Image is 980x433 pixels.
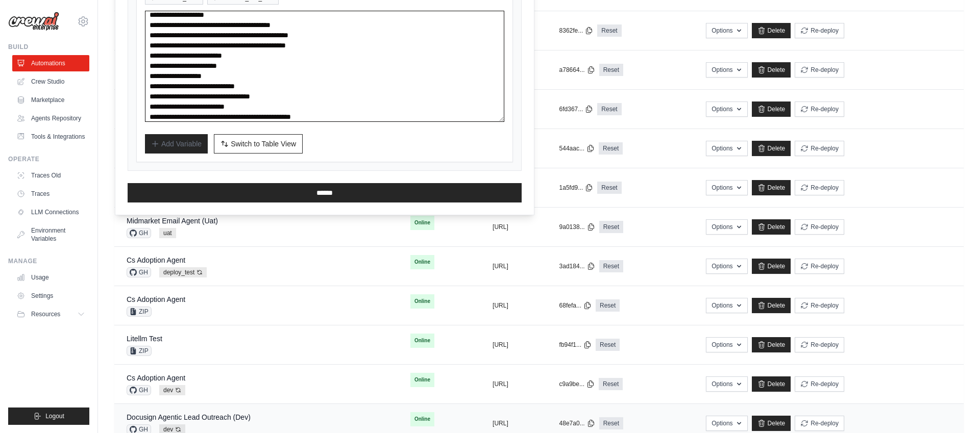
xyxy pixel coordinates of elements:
span: uat [159,228,176,238]
button: Resources [12,306,89,322]
a: Reset [599,417,623,429]
a: Cs Adoption Agent [127,295,185,303]
a: Reset [596,299,620,312]
button: Options [706,23,747,38]
div: Operate [8,155,89,163]
button: fb94f1... [559,341,592,349]
span: Logout [45,412,64,420]
button: Re-deploy [795,416,844,431]
span: Online [410,216,434,230]
img: Logo [8,12,59,31]
a: Reset [599,64,623,76]
button: Re-deploy [795,219,844,235]
a: Agents Repository [12,110,89,126]
a: Settings [12,288,89,304]
a: Reset [599,378,623,390]
button: Options [706,180,747,195]
a: Marketplace [12,92,89,108]
button: Re-deploy [795,141,844,156]
span: Online [410,294,434,309]
button: Options [706,62,747,78]
button: Switch to Table View [214,134,303,154]
a: LLM Connections [12,204,89,220]
button: Re-deploy [795,376,844,392]
span: Resources [31,310,60,318]
a: Reset [596,339,620,351]
a: Reset [599,221,623,233]
button: Re-deploy [795,62,844,78]
a: Delete [752,376,791,392]
span: dev [159,385,185,395]
a: Cs Adoption Agent [127,374,185,382]
a: Traces Old [12,167,89,184]
button: Options [706,298,747,313]
a: Docusign Agentic Lead Outreach (Dev) [127,413,251,421]
span: ZIP [127,307,152,317]
a: Reset [599,260,623,272]
a: Crew Studio [12,73,89,90]
button: Options [706,101,747,117]
a: Environment Variables [12,222,89,247]
a: Reset [597,103,621,115]
span: GH [127,267,151,277]
a: Reset [597,182,621,194]
button: Add Variable [145,134,208,154]
span: GH [127,228,151,238]
a: Delete [752,337,791,352]
button: Options [706,219,747,235]
button: 9a0138... [559,223,595,231]
span: ZIP [127,346,152,356]
a: Traces [12,186,89,202]
a: Delete [752,62,791,78]
span: Switch to Table View [231,139,296,149]
a: Automations [12,55,89,71]
span: deploy_test [159,267,207,277]
button: Logout [8,407,89,425]
a: Delete [752,219,791,235]
button: 68fefa... [559,301,592,310]
button: Re-deploy [795,180,844,195]
a: Delete [752,101,791,117]
div: Manage [8,257,89,265]
a: Delete [752,180,791,195]
span: Online [410,412,434,426]
button: c9a9be... [559,380,595,388]
a: Reset [599,142,623,155]
span: Online [410,255,434,269]
button: Options [706,141,747,156]
a: Midmarket Email Agent (Uat) [127,217,218,225]
button: Re-deploy [795,298,844,313]
button: a78664... [559,66,595,74]
span: Online [410,373,434,387]
button: 6fd367... [559,105,594,113]
a: Tools & Integrations [12,129,89,145]
button: Options [706,376,747,392]
a: Litellm Test [127,335,162,343]
a: Delete [752,298,791,313]
button: 48e7a0... [559,419,595,427]
span: GH [127,385,151,395]
div: Build [8,43,89,51]
button: 1a5fd9... [559,184,594,192]
button: 3ad184... [559,262,595,270]
a: Delete [752,259,791,274]
a: Delete [752,141,791,156]
a: Reset [597,24,621,37]
a: Delete [752,416,791,431]
a: Delete [752,23,791,38]
button: Options [706,259,747,274]
a: Cs Adoption Agent [127,256,185,264]
button: Re-deploy [795,23,844,38]
a: Usage [12,269,89,286]
span: Online [410,334,434,348]
button: 8362fe... [559,27,594,35]
button: Re-deploy [795,259,844,274]
button: Options [706,337,747,352]
button: 544aac... [559,144,595,152]
button: Re-deploy [795,337,844,352]
button: Options [706,416,747,431]
button: Re-deploy [795,101,844,117]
